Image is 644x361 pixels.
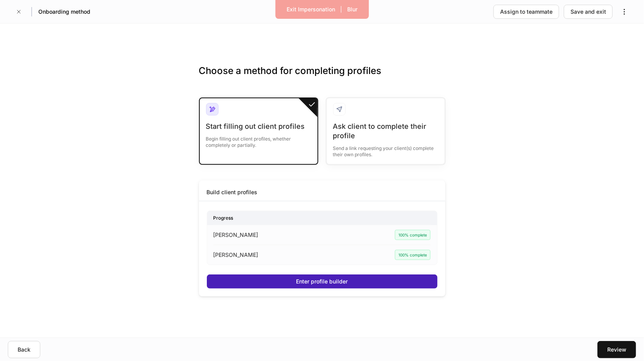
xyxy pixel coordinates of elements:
[199,65,445,90] h3: Choose a method for completing profiles
[342,3,362,16] button: Blur
[207,274,438,289] button: Enter profile builder
[213,231,258,239] p: [PERSON_NAME]
[38,8,90,16] h5: Onboarding method
[500,8,553,16] div: Assign to teammate
[570,8,606,16] div: Save and exit
[597,341,636,358] button: Review
[493,5,559,19] button: Assign to teammate
[206,122,311,131] div: Start filling out client profiles
[282,3,340,16] button: Exit Impersonation
[395,230,431,240] div: 100% complete
[333,122,438,141] div: Ask client to complete their profile
[333,141,438,158] div: Send a link requesting your client(s) complete their own profiles.
[395,250,431,260] div: 100% complete
[347,5,357,13] div: Blur
[607,346,626,354] div: Review
[207,211,437,225] div: Progress
[8,341,40,358] button: Back
[207,188,258,196] div: Build client profiles
[287,5,335,13] div: Exit Impersonation
[18,346,30,354] div: Back
[206,131,311,148] div: Begin filling out client profiles, whether completely or partially.
[564,5,613,19] button: Save and exit
[296,278,348,285] div: Enter profile builder
[213,251,258,259] p: [PERSON_NAME]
